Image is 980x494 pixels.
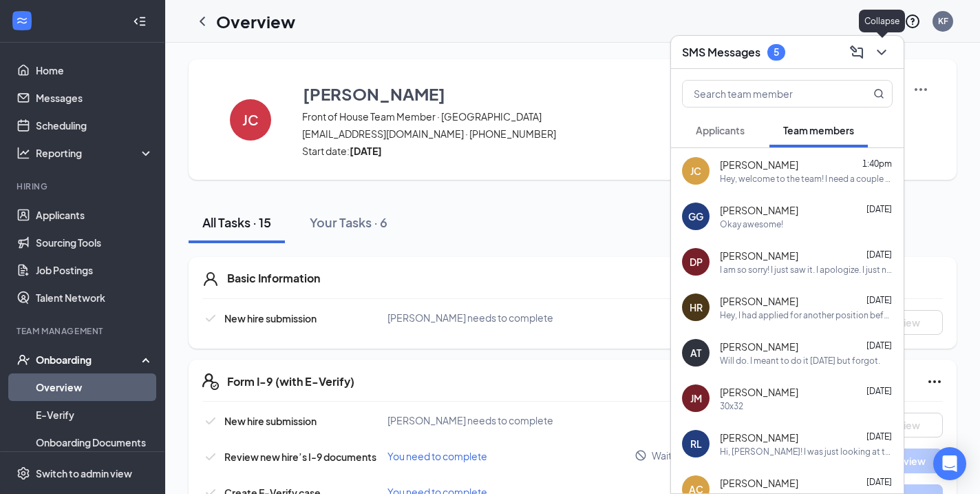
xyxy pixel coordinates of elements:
svg: UserCheck [17,353,30,367]
span: [PERSON_NAME] [720,294,798,308]
button: Review [874,449,943,473]
button: JC [216,81,285,158]
div: Collapse [859,10,905,32]
a: Sourcing Tools [36,229,153,256]
input: Search team member [683,81,846,107]
span: You need to complete [387,450,487,462]
svg: MagnifyingGlass [873,88,884,99]
span: Review new hire’s I-9 documents [224,451,376,463]
h1: Overview [216,10,295,33]
div: KF [938,15,948,27]
span: [PERSON_NAME] [720,340,798,353]
span: [PERSON_NAME] needs to complete [387,311,553,324]
div: Hey, welcome to the team! I need a couple things from you... first I will need you to bring me tw... [720,173,893,185]
svg: Checkmark [202,449,219,465]
span: [DATE] [866,386,892,396]
a: Home [36,56,153,84]
span: [PERSON_NAME] [720,249,798,263]
svg: WorkstreamLogo [15,14,29,28]
div: Switch to admin view [36,466,132,480]
span: Waiting for new hire submission [652,449,792,462]
svg: Analysis [17,146,30,160]
span: [DATE] [866,431,892,442]
a: Onboarding Documents [36,429,153,456]
span: [DATE] [866,340,892,351]
svg: Checkmark [202,310,219,327]
div: Hi, [PERSON_NAME]! I was just looking at the schedule for next week and I noticed that you only h... [720,446,893,457]
div: Will do. I meant to do it [DATE] but forgot. [720,355,880,367]
svg: FormI9EVerifyIcon [202,373,219,390]
svg: Ellipses [926,373,943,390]
span: 1:40pm [862,158,892,169]
div: GG [688,209,703,223]
div: 30x32 [720,400,743,412]
svg: User [202,271,219,287]
h3: [PERSON_NAME] [303,82,445,105]
button: ComposeMessage [846,41,868,63]
div: JM [690,391,702,405]
div: Team Management [17,325,151,337]
svg: QuestionInfo [904,13,921,30]
span: Start date: [302,144,777,158]
span: [DATE] [866,204,892,214]
a: E-Verify [36,401,153,429]
a: Applicants [36,201,153,229]
h5: Basic Information [227,271,320,286]
h3: SMS Messages [682,45,760,60]
svg: ComposeMessage [849,44,865,61]
div: RL [690,437,702,451]
svg: Settings [17,466,30,480]
span: [DATE] [866,295,892,305]
div: Open Intercom Messenger [933,447,966,480]
span: [PERSON_NAME] needs to complete [387,414,553,426]
span: Team members [783,124,854,136]
img: More Actions [913,81,929,98]
div: Reporting [36,146,154,160]
button: View [874,413,943,438]
div: DP [690,255,703,269]
a: Scheduling [36,112,153,139]
svg: ChevronLeft [194,13,211,30]
button: View [874,310,943,335]
div: All Tasks · 15 [202,214,271,231]
div: Your Tasks · 6 [310,214,387,231]
span: New hire submission [224,415,317,427]
svg: ChevronDown [873,44,890,61]
svg: Blocked [635,449,647,462]
svg: Checkmark [202,413,219,429]
a: Talent Network [36,284,153,311]
span: [PERSON_NAME] [720,203,798,217]
a: Overview [36,373,153,401]
div: JC [690,164,701,178]
span: [PERSON_NAME] [720,431,798,444]
svg: Collapse [133,14,147,28]
a: Job Postings [36,256,153,284]
span: New hire submission [224,312,317,325]
div: AT [690,346,701,360]
span: [EMAIL_ADDRESS][DOMAIN_NAME] · [PHONE_NUMBER] [302,127,777,141]
div: Hey, I had applied for another position before my interview, and I just received the offer for th... [720,309,893,321]
span: [PERSON_NAME] [720,385,798,399]
button: [PERSON_NAME] [302,81,777,106]
span: [PERSON_NAME] [720,158,798,172]
span: Front of House Team Member · [GEOGRAPHIC_DATA] [302,110,777,123]
span: [PERSON_NAME] [720,476,798,490]
h4: JC [242,115,259,125]
a: Messages [36,84,153,112]
div: HR [690,300,703,314]
button: ChevronDown [871,41,893,63]
div: Onboarding [36,353,142,367]
h5: Form I-9 (with E-Verify) [227,374,354,389]
strong: [DATE] [350,145,382,157]
div: Hiring [17,181,151,192]
div: I am so sorry! I just saw it. I apologize. I just noticed it in my inbox. [720,264,893,276]
span: [DATE] [866,249,892,260]
div: 5 [774,46,779,58]
span: Applicants [696,124,745,136]
div: Okay awesome! [720,218,783,230]
span: [DATE] [866,477,892,487]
